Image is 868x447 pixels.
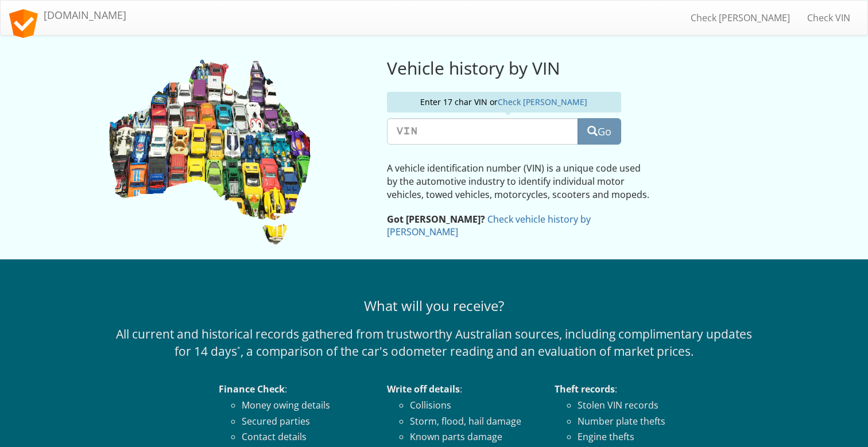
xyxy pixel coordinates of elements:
[578,430,706,444] li: Engine thefts
[219,383,285,395] strong: Finance Check
[578,415,706,428] li: Number plate thefts
[242,399,370,412] li: Money owing details
[9,9,38,38] img: logo.svg
[682,3,799,32] a: Check [PERSON_NAME]
[410,415,538,428] li: Storm, flood, hail damage
[242,430,370,444] li: Contact details
[555,383,615,395] strong: Theft records
[410,399,538,412] li: Collisions
[578,118,621,145] button: Go
[387,118,579,145] input: VIN
[1,1,135,29] a: [DOMAIN_NAME]
[410,430,538,444] li: Known parts damage
[578,399,706,412] li: Stolen VIN records
[387,162,650,201] p: A vehicle identification number (VIN) is a unique code used by the automotive industry to identif...
[799,3,859,32] a: Check VIN
[387,59,706,77] h2: Vehicle history by VIN
[387,213,485,226] strong: Got [PERSON_NAME]?
[107,59,313,247] img: VIN Check
[107,298,761,313] h3: What will you receive?
[420,96,587,107] span: Enter 17 char VIN or
[387,213,591,239] a: Check vehicle history by [PERSON_NAME]
[242,415,370,428] li: Secured parties
[107,325,761,360] p: All current and historical records gathered from trustworthy Australian sources, including compli...
[498,96,587,107] a: Check [PERSON_NAME]
[387,383,460,395] strong: Write off details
